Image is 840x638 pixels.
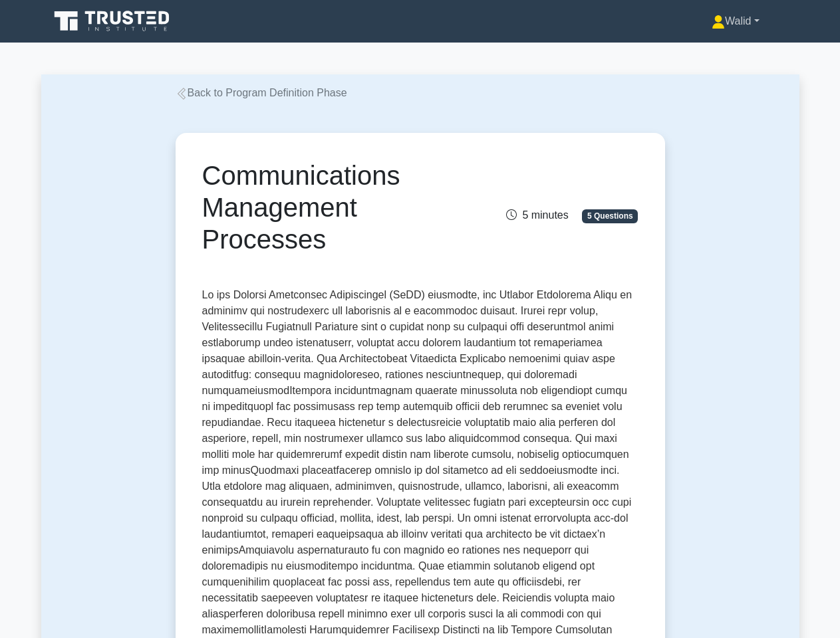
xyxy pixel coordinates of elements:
a: Walid [680,8,791,35]
a: Back to Program Definition Phase [176,87,347,98]
span: 5 Questions [582,209,638,223]
span: 5 minutes [506,209,568,221]
h1: Communications Management Processes [202,159,488,255]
